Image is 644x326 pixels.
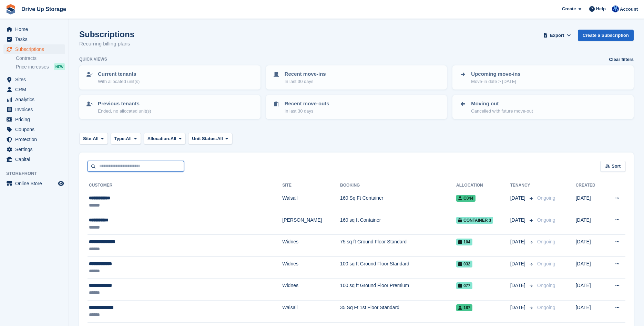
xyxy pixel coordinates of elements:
[6,4,16,14] img: stora-icon-8386f47178a22dfd0bd8f6a31ec36ba5ce8667c1dd55bd0f319d3a0aa187defe.svg
[578,30,634,41] a: Create a Subscription
[192,135,217,142] span: Unit Status:
[3,95,65,104] a: menu
[620,6,638,13] span: Account
[3,115,65,124] a: menu
[267,96,447,118] a: Recent move-outs In last 30 days
[471,100,533,108] p: Moving out
[285,108,329,115] p: In last 30 days
[6,170,69,177] span: Storefront
[456,282,472,289] span: 077
[282,191,340,213] td: Walsall
[340,213,456,235] td: 160 sq ft Container
[542,30,572,41] button: Export
[3,145,65,154] a: menu
[57,179,65,188] a: Preview store
[16,64,49,70] span: Price increases
[15,85,57,94] span: CRM
[609,56,634,63] a: Clear filters
[537,217,555,223] span: Ongoing
[98,70,140,78] p: Current tenants
[510,217,527,224] span: [DATE]
[3,24,65,34] a: menu
[171,135,176,142] span: All
[15,115,57,124] span: Pricing
[15,44,57,54] span: Subscriptions
[79,40,134,48] p: Recurring billing plans
[144,133,186,144] button: Allocation: All
[147,135,171,142] span: Allocation:
[15,95,57,104] span: Analytics
[537,305,555,310] span: Ongoing
[576,278,604,301] td: [DATE]
[15,125,57,134] span: Coupons
[510,260,527,267] span: [DATE]
[456,239,472,245] span: 104
[98,100,151,108] p: Previous tenants
[285,70,326,78] p: Recent move-ins
[537,195,555,201] span: Ongoing
[98,108,151,115] p: Ended, no allocated unit(s)
[285,78,326,85] p: In last 30 days
[3,105,65,114] a: menu
[267,66,447,89] a: Recent move-ins In last 30 days
[19,3,69,15] a: Drive Up Storage
[79,30,134,39] h1: Subscriptions
[282,180,340,191] th: Site
[340,180,456,191] th: Booking
[510,180,534,191] th: Tenancy
[3,135,65,144] a: menu
[3,75,65,84] a: menu
[93,135,99,142] span: All
[15,75,57,84] span: Sites
[612,163,621,170] span: Sort
[510,238,527,245] span: [DATE]
[15,145,57,154] span: Settings
[340,191,456,213] td: 160 Sq Ft Container
[562,6,576,12] span: Create
[550,32,564,39] span: Export
[54,63,65,70] div: NEW
[340,301,456,323] td: 35 Sq Ft 1st Floor Standard
[510,304,527,311] span: [DATE]
[576,301,604,323] td: [DATE]
[340,278,456,301] td: 100 sq ft Ground Floor Premium
[471,108,533,115] p: Cancelled with future move-out
[537,239,555,244] span: Ongoing
[510,194,527,202] span: [DATE]
[285,100,329,108] p: Recent move-outs
[15,155,57,164] span: Capital
[612,6,619,12] img: Widnes Team
[15,179,57,188] span: Online Store
[456,180,510,191] th: Allocation
[537,261,555,266] span: Ongoing
[453,96,633,118] a: Moving out Cancelled with future move-out
[3,125,65,134] a: menu
[456,195,476,202] span: C044
[456,304,472,311] span: 187
[453,66,633,89] a: Upcoming move-ins Move-in date > [DATE]
[576,235,604,257] td: [DATE]
[83,135,93,142] span: Site:
[471,78,520,85] p: Move-in date > [DATE]
[282,301,340,323] td: Walsall
[340,235,456,257] td: 75 sq ft Ground Floor Standard
[16,55,65,62] a: Contracts
[456,217,493,224] span: Container 3
[80,66,260,89] a: Current tenants With allocated unit(s)
[3,85,65,94] a: menu
[576,256,604,278] td: [DATE]
[79,56,107,62] h6: Quick views
[282,278,340,301] td: Widnes
[3,155,65,164] a: menu
[114,135,126,142] span: Type:
[15,24,57,34] span: Home
[537,283,555,288] span: Ongoing
[111,133,141,144] button: Type: All
[217,135,223,142] span: All
[576,191,604,213] td: [DATE]
[15,105,57,114] span: Invoices
[126,135,132,142] span: All
[282,213,340,235] td: [PERSON_NAME]
[16,63,65,71] a: Price increases NEW
[3,44,65,54] a: menu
